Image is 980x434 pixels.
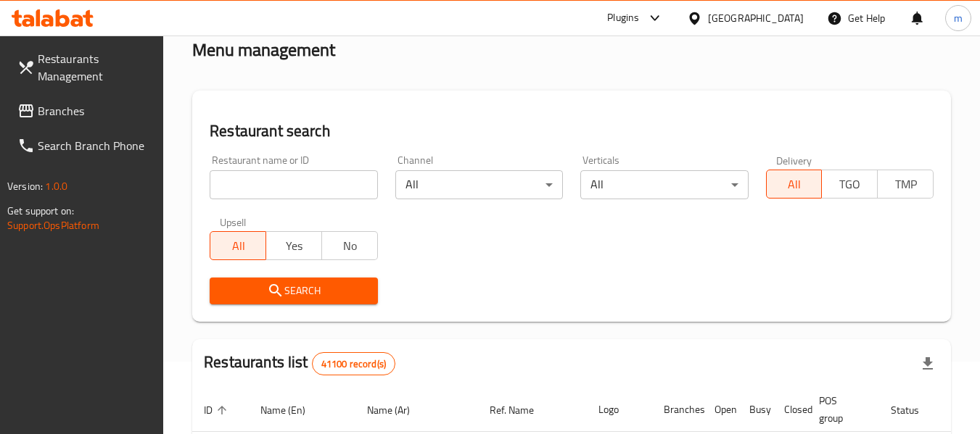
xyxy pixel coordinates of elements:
button: Search [210,277,377,304]
span: Ref. Name [490,401,553,419]
span: Search Branch Phone [38,137,152,154]
span: POS group [819,392,862,427]
span: All [216,235,260,256]
button: No [321,231,378,260]
button: All [210,231,266,260]
div: [GEOGRAPHIC_DATA] [708,10,804,26]
span: TMP [884,174,928,195]
div: Total records count [312,352,395,375]
span: Name (Ar) [367,401,429,419]
a: Restaurants Management [6,41,164,93]
span: Get support on: [7,201,74,220]
a: Support.OpsPlatform [7,216,99,235]
input: Search for restaurant name or ID.. [210,170,377,199]
th: Open [703,388,738,432]
th: Closed [773,388,807,432]
button: All [766,170,823,199]
button: Yes [265,231,322,260]
span: Name (En) [260,401,324,419]
th: Logo [587,388,652,432]
th: Branches [652,388,703,432]
div: All [395,170,563,199]
button: TMP [877,170,934,199]
div: All [580,170,748,199]
div: Export file [910,346,945,381]
span: TGO [828,174,872,195]
h2: Restaurants list [204,351,395,375]
span: Restaurants Management [38,50,152,85]
span: ID [204,401,231,419]
span: Search [221,282,366,300]
span: Yes [272,235,316,256]
span: 1.0.0 [45,177,67,196]
button: TGO [821,170,878,199]
span: No [328,235,372,256]
h2: Restaurant search [210,120,934,142]
a: Branches [6,93,164,128]
a: Search Branch Phone [6,128,164,163]
span: 41100 record(s) [313,357,395,371]
h2: Menu management [192,38,335,62]
span: m [954,10,963,26]
span: Branches [38,102,152,120]
label: Delivery [776,155,812,165]
span: Version: [7,177,43,196]
span: Status [891,401,938,419]
span: All [773,174,817,195]
label: Upsell [220,217,247,227]
th: Busy [738,388,773,432]
div: Plugins [607,9,639,27]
